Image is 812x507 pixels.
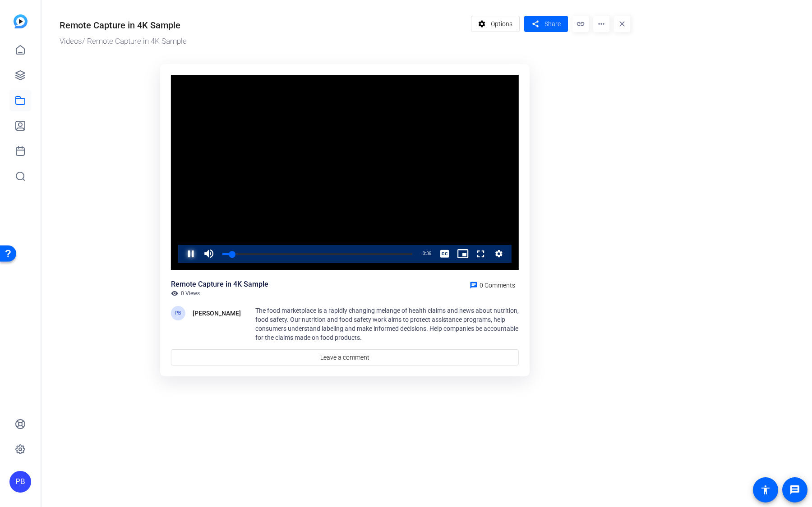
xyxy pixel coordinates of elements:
div: Video Player [171,75,519,270]
button: Picture-in-Picture [454,245,472,263]
div: Remote Capture in 4K Sample [171,279,268,290]
img: blue-gradient.svg [14,14,28,28]
div: Progress Bar [222,253,412,255]
div: [PERSON_NAME] [193,308,241,319]
span: 0 Views [181,290,200,297]
div: PB [9,471,31,493]
mat-icon: message [789,484,800,495]
mat-icon: close [614,16,630,32]
mat-icon: more_horiz [593,16,609,32]
span: The food marketplace is a rapidly changing melange of health claims and news about nutrition, foo... [255,307,519,341]
div: / Remote Capture in 4K Sample [60,36,466,47]
mat-icon: link [572,16,589,32]
span: Options [491,15,512,32]
button: Pause [182,245,200,263]
button: Fullscreen [472,245,490,263]
span: Share [544,19,561,29]
a: Leave a comment [171,349,519,365]
button: Captions [436,245,454,263]
mat-icon: accessibility [760,484,771,495]
button: Mute [200,245,218,263]
span: Leave a comment [320,353,369,362]
mat-icon: settings [476,15,488,32]
span: 0:36 [423,251,431,256]
a: 0 Comments [466,279,519,290]
button: Options [471,16,520,32]
button: Share [524,16,568,32]
mat-icon: share [530,18,541,30]
mat-icon: chat [470,281,478,289]
a: Videos [60,37,82,46]
div: PB [171,306,185,320]
div: Remote Capture in 4K Sample [60,18,180,32]
span: 0 Comments [480,282,515,289]
span: - [421,251,422,256]
mat-icon: visibility [171,290,178,297]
